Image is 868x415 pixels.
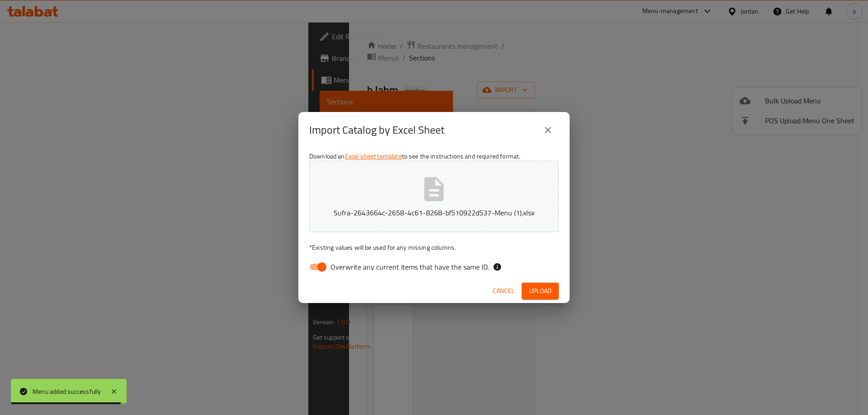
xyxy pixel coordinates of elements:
h2: Import Catalog by Excel Sheet [309,123,444,137]
span: Overwrite any current items that have the same ID. [330,261,489,272]
button: Cancel [489,283,518,299]
div: Download an to see the instructions and required format. [298,148,570,279]
a: Excel sheet template [345,150,402,162]
button: Upload [522,283,559,299]
span: Upload [529,285,552,297]
p: Sufra-2643664c-2658-4c61-8268-bf510922d537-Menu (1).xlsx [323,207,545,218]
button: close [537,119,559,141]
button: Sufra-2643664c-2658-4c61-8268-bf510922d537-Menu (1).xlsx [309,161,559,232]
span: Cancel [493,285,514,297]
p: Existing values will be used for any missing columns. [309,243,559,252]
svg: If the overwrite option isn't selected, then the items that match an existing ID will be ignored ... [493,262,502,271]
div: Menu added successfully [33,387,101,396]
